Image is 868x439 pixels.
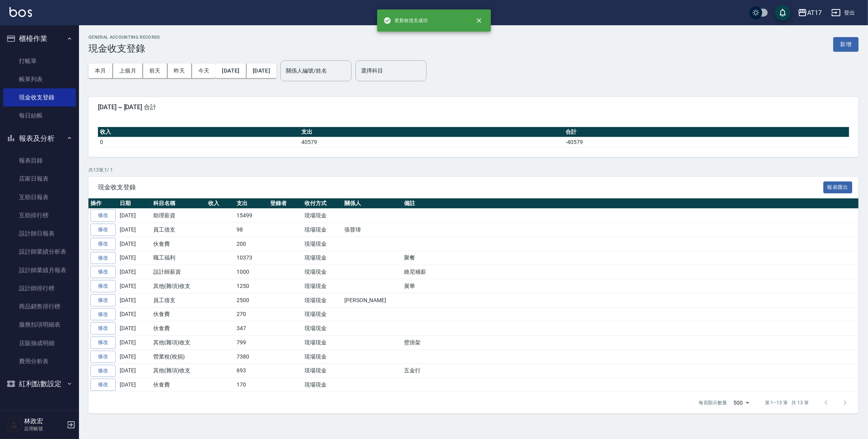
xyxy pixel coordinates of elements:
td: 10373 [235,251,269,265]
td: 0 [98,137,299,147]
a: 設計師排行榜 [3,279,76,297]
button: [DATE] [246,64,276,78]
th: 合計 [564,127,849,137]
p: 店用帳號 [24,425,64,432]
a: 修改 [90,294,116,306]
td: 7380 [235,349,269,364]
td: [DATE] [118,223,151,237]
button: 新增 [833,37,859,52]
button: 今天 [192,64,216,78]
button: 櫃檯作業 [3,28,76,49]
td: 其他(雜項)收支 [151,279,206,293]
a: 現金收支登錄 [3,88,76,106]
td: 2500 [235,293,269,307]
td: 現場現金 [302,349,342,364]
td: 其他(雜項)收支 [151,336,206,350]
a: 修改 [90,351,116,363]
td: 伙食費 [151,237,206,251]
td: 現場現金 [302,279,342,293]
a: 費用分析表 [3,352,76,370]
th: 支出 [299,127,564,137]
a: 互助日報表 [3,188,76,206]
td: [DATE] [118,321,151,336]
a: 修改 [90,266,116,278]
a: 修改 [90,379,116,391]
a: 修改 [90,336,116,349]
div: AT17 [807,8,822,18]
td: [DATE] [118,364,151,378]
td: 現場現金 [302,336,342,350]
a: 修改 [90,280,116,292]
td: 98 [235,223,269,237]
span: 更新收借支成功 [383,17,428,24]
td: 展華 [402,279,859,293]
a: 設計師日報表 [3,224,76,243]
a: 設計師業績分析表 [3,243,76,261]
td: 347 [235,321,269,336]
th: 收入 [206,198,235,209]
a: 報表匯出 [823,183,853,191]
p: 每頁顯示數量 [699,399,727,406]
th: 關係人 [342,198,402,209]
td: 聚餐 [402,251,859,265]
td: [DATE] [118,378,151,392]
td: [DATE] [118,293,151,307]
a: 修改 [90,322,116,334]
td: [DATE] [118,279,151,293]
td: [PERSON_NAME] [342,293,402,307]
td: 170 [235,378,269,392]
td: 設計師薪資 [151,265,206,279]
span: 現金收支登錄 [98,183,823,191]
td: 現場現金 [302,293,342,307]
a: 互助排行榜 [3,206,76,224]
td: 職工福利 [151,251,206,265]
a: 修改 [90,365,116,377]
a: 修改 [90,209,116,222]
td: 1000 [235,265,269,279]
td: 1250 [235,279,269,293]
td: 維尼補薪 [402,265,859,279]
button: close [470,12,488,29]
td: 伙食費 [151,321,206,336]
img: Logo [9,7,32,17]
h5: 林政宏 [24,417,64,425]
th: 日期 [118,198,151,209]
button: 本月 [88,64,113,78]
th: 操作 [88,198,118,209]
td: 員工借支 [151,223,206,237]
button: 報表及分析 [3,128,76,149]
a: 修改 [90,224,116,236]
p: 共 13 筆, 1 / 1 [88,166,859,174]
td: 營業稅(稅捐) [151,349,206,364]
button: 登出 [828,6,859,20]
td: 伙食費 [151,378,206,392]
td: 張晉瑋 [342,223,402,237]
a: 新增 [833,40,859,48]
a: 服務扣項明細表 [3,316,76,334]
a: 修改 [90,238,116,250]
p: 第 1–13 筆 共 13 筆 [765,399,809,406]
div: 500 [730,392,752,413]
button: 紅利點數設定 [3,374,76,394]
th: 備註 [402,198,859,209]
td: [DATE] [118,349,151,364]
td: 員工借支 [151,293,206,307]
a: 店販抽成明細 [3,334,76,352]
h2: GENERAL ACCOUNTING RECORDS [88,35,160,40]
td: 壁掛架 [402,336,859,350]
td: 伙食費 [151,307,206,321]
th: 科目名稱 [151,198,206,209]
td: 現場現金 [302,378,342,392]
td: -40579 [564,137,849,147]
td: [DATE] [118,336,151,350]
td: 15499 [235,209,269,223]
td: [DATE] [118,251,151,265]
button: [DATE] [216,64,246,78]
td: 現場現金 [302,209,342,223]
a: 報表目錄 [3,151,76,170]
td: [DATE] [118,307,151,321]
a: 修改 [90,252,116,264]
span: [DATE] ~ [DATE] 合計 [98,103,849,111]
td: [DATE] [118,265,151,279]
button: 報表匯出 [823,181,853,194]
